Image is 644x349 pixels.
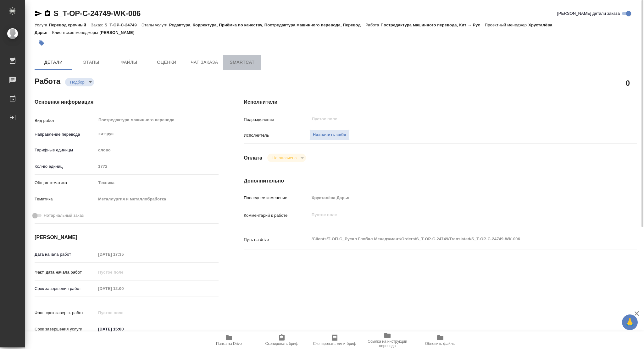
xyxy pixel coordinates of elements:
p: Клиентские менеджеры [52,30,100,35]
p: Подразделение [244,117,309,123]
span: 🙏 [625,316,635,329]
span: Назначить себя [313,131,346,139]
p: Работа [365,23,381,27]
p: Тарифные единицы [35,147,96,153]
p: Срок завершения услуги [35,326,96,332]
button: Обновить файлы [414,331,467,349]
p: Услуга [35,23,49,27]
span: [PERSON_NAME] детали заказа [557,10,620,17]
span: Этапы [76,58,106,66]
p: [PERSON_NAME] [99,30,139,35]
div: Техника [96,177,219,188]
p: S_T-OP-C-24749 [104,23,141,27]
input: Пустое поле [96,162,219,171]
input: Пустое поле [309,193,604,202]
a: S_T-OP-C-24749-WK-006 [53,9,141,18]
p: Исполнитель [244,132,309,139]
span: Файлы [114,58,144,66]
span: Оценки [152,58,182,66]
textarea: /Clients/Т-ОП-С_Русал Глобал Менеджмент/Orders/S_T-OP-C-24749/Translated/S_T-OP-C-24749-WK-006 [309,234,604,244]
span: Нотариальный заказ [44,212,84,219]
p: Путь на drive [244,237,309,243]
p: Последнее изменение [244,195,309,201]
p: Дата начала работ [35,251,96,258]
input: Пустое поле [96,284,151,293]
button: Папка на Drive [203,331,255,349]
input: Пустое поле [96,268,151,277]
button: Скопировать ссылку для ЯМессенджера [35,10,42,17]
span: Обновить файлы [425,341,456,346]
h2: Работа [35,75,60,86]
p: Факт. срок заверш. работ [35,310,96,316]
input: ✎ Введи что-нибудь [96,324,151,334]
p: Перевод срочный [49,23,91,27]
h4: Исполнители [244,98,637,106]
div: Подбор [65,78,94,86]
span: Ссылка на инструкции перевода [365,339,410,348]
span: Детали [38,58,69,66]
button: 🙏 [622,314,638,330]
button: Скопировать мини-бриф [308,331,361,349]
p: Редактура, Корректура, Приёмка по качеству, Постредактура машинного перевода, Перевод [169,23,365,27]
button: Скопировать ссылку [44,10,51,17]
p: Срок завершения работ [35,286,96,292]
p: Постредактура машинного перевода, Кит → Рус [381,23,485,27]
button: Не оплачена [270,155,298,161]
h4: [PERSON_NAME] [35,234,219,241]
p: Факт. дата начала работ [35,269,96,275]
div: Металлургия и металлобработка [96,194,219,204]
h4: Основная информация [35,98,219,106]
input: Пустое поле [96,308,151,317]
p: Проектный менеджер [485,23,528,27]
button: Назначить себя [309,129,350,140]
h4: Оплата [244,154,262,162]
input: Пустое поле [96,250,151,259]
button: Добавить тэг [35,36,48,50]
span: Папка на Drive [216,341,242,346]
p: Вид работ [35,117,96,124]
span: Скопировать бриф [265,341,298,346]
button: Скопировать бриф [255,331,308,349]
h4: Дополнительно [244,177,637,185]
p: Общая тематика [35,180,96,186]
div: слово [96,145,219,155]
span: SmartCat [227,58,257,66]
p: Направление перевода [35,131,96,138]
p: Этапы услуги [142,23,169,27]
button: Ссылка на инструкции перевода [361,331,414,349]
div: Подбор [267,154,306,162]
span: Скопировать мини-бриф [313,341,356,346]
p: Кол-во единиц [35,163,96,170]
p: Комментарий к работе [244,212,309,219]
input: Пустое поле [311,115,590,123]
p: Заказ: [91,23,104,27]
p: Тематика [35,196,96,202]
button: Подбор [68,79,86,85]
h2: 0 [626,78,630,88]
span: Чат заказа [189,58,219,66]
